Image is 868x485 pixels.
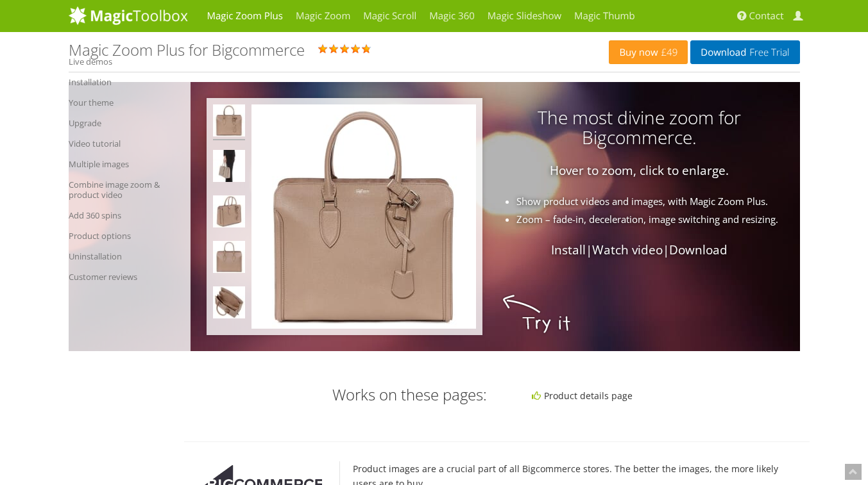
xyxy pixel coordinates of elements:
[69,226,187,246] a: Product options
[532,388,797,403] li: Product details page
[69,113,187,133] a: Upgrade
[746,47,789,58] span: Free Trial
[69,133,187,154] a: Video tutorial
[69,246,187,267] a: Uninstallation
[69,205,187,226] a: Add 360 spins
[69,92,187,113] a: Your theme
[194,386,488,403] h3: Works on these pages:
[191,163,774,178] p: Hover to zoom, click to enlarge.
[69,154,187,174] a: Multiple images
[191,243,774,258] p: | |
[69,174,187,205] a: Combine image zoom & product video
[658,47,678,58] span: £49
[749,10,784,22] span: Contact
[69,42,305,58] h1: Magic Zoom Plus for Bigcommerce
[609,40,688,64] a: Buy now£49
[69,42,609,62] div: Rating: 5.0 ( )
[669,242,728,258] a: Download
[69,267,187,287] a: Customer reviews
[69,72,187,92] a: Installation
[228,194,786,209] li: Show product videos and images, with Magic Zoom Plus.
[551,242,586,258] a: Install
[228,212,786,227] li: Zoom – fade-in, deceleration, image switching and resizing.
[690,40,799,64] a: DownloadFree Trial
[191,108,774,147] h3: The most divine zoom for Bigcommerce.
[69,6,188,25] img: MagicToolbox.com - Image tools for your website
[592,242,663,258] a: Watch video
